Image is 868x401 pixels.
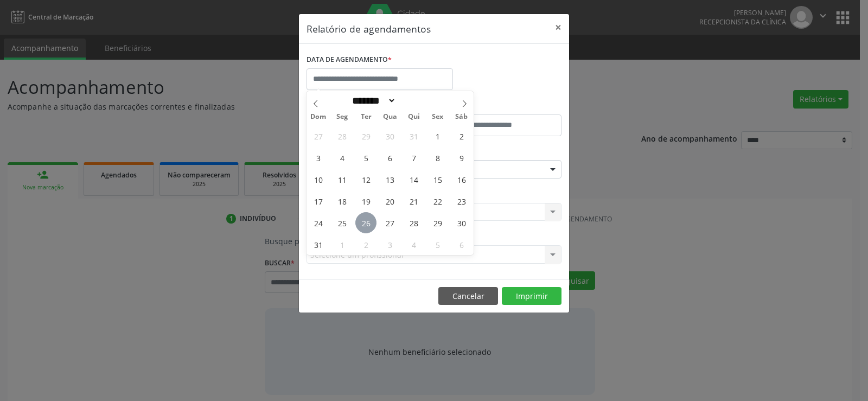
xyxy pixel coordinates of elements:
span: Agosto 16, 2025 [451,169,472,190]
span: Agosto 15, 2025 [427,169,448,190]
label: ATÉ [437,98,561,114]
span: Setembro 3, 2025 [379,234,400,255]
span: Agosto 11, 2025 [331,169,353,190]
span: Agosto 28, 2025 [403,212,424,233]
span: Agosto 12, 2025 [355,169,376,190]
span: Agosto 20, 2025 [379,190,400,212]
span: Agosto 2, 2025 [451,125,472,147]
span: Agosto 5, 2025 [355,147,376,168]
span: Setembro 1, 2025 [331,234,353,255]
span: Agosto 18, 2025 [331,190,353,212]
h5: Relatório de agendamentos [307,22,431,36]
span: Setembro 4, 2025 [403,234,424,255]
input: Year [396,95,432,106]
span: Agosto 4, 2025 [331,147,353,168]
span: Julho 28, 2025 [331,125,353,147]
span: Setembro 6, 2025 [451,234,472,255]
span: Ter [354,113,378,120]
span: Setembro 5, 2025 [427,234,448,255]
span: Sex [426,113,450,120]
span: Julho 31, 2025 [403,125,424,147]
span: Qua [378,113,402,120]
span: Julho 29, 2025 [355,125,376,147]
span: Qui [402,113,426,120]
span: Agosto 8, 2025 [427,147,448,168]
span: Seg [330,113,354,120]
span: Agosto 30, 2025 [451,212,472,233]
span: Agosto 22, 2025 [427,190,448,212]
span: Agosto 17, 2025 [308,190,329,212]
span: Julho 30, 2025 [379,125,400,147]
label: DATA DE AGENDAMENTO [307,52,392,68]
span: Agosto 31, 2025 [308,234,329,255]
span: Agosto 9, 2025 [451,147,472,168]
span: Agosto 7, 2025 [403,147,424,168]
span: Agosto 13, 2025 [379,169,400,190]
button: Close [547,14,569,41]
button: Imprimir [502,287,561,305]
span: Agosto 27, 2025 [379,212,400,233]
span: Agosto 1, 2025 [427,125,448,147]
span: Agosto 10, 2025 [308,169,329,190]
span: Agosto 24, 2025 [308,212,329,233]
span: Julho 27, 2025 [308,125,329,147]
span: Sáb [450,113,474,120]
span: Agosto 3, 2025 [308,147,329,168]
select: Month [348,95,396,106]
span: Agosto 6, 2025 [379,147,400,168]
span: Dom [307,113,330,120]
span: Agosto 29, 2025 [427,212,448,233]
button: Cancelar [438,287,498,305]
span: Agosto 25, 2025 [331,212,353,233]
span: Agosto 26, 2025 [355,212,376,233]
span: Setembro 2, 2025 [355,234,376,255]
span: Agosto 19, 2025 [355,190,376,212]
span: Agosto 21, 2025 [403,190,424,212]
span: Agosto 23, 2025 [451,190,472,212]
span: Agosto 14, 2025 [403,169,424,190]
